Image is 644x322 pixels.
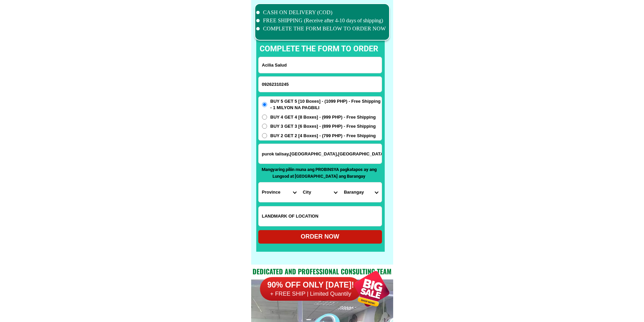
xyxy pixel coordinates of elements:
[262,115,267,120] input: BUY 4 GET 4 [8 Boxes] - (999 PHP) - Free Shipping
[340,182,381,202] select: Select commune
[270,98,382,111] span: BUY 5 GET 5 [10 Boxes] - (1099 PHP) - Free Shipping - 1 MILYON NA PAGBILI
[259,57,382,73] input: Input full_name
[259,144,382,164] input: Input address
[300,182,340,202] select: Select district
[258,232,382,241] div: ORDER NOW
[259,77,382,92] input: Input phone_number
[270,123,376,130] span: BUY 3 GET 3 [6 Boxes] - (899 PHP) - Free Shipping
[262,124,267,129] input: BUY 3 GET 3 [6 Boxes] - (899 PHP) - Free Shipping
[262,102,267,107] input: BUY 5 GET 5 [10 Boxes] - (1099 PHP) - Free Shipping - 1 MILYON NA PAGBILI
[270,132,376,139] span: BUY 2 GET 2 [4 Boxes] - (799 PHP) - Free Shipping
[260,280,361,290] h6: 90% OFF ONLY [DATE]!
[256,17,386,25] li: FREE SHIPPING (Receive after 4-10 days of shipping)
[270,114,376,121] span: BUY 4 GET 4 [8 Boxes] - (999 PHP) - Free Shipping
[262,133,267,138] input: BUY 2 GET 2 [4 Boxes] - (799 PHP) - Free Shipping
[260,290,361,298] h6: + FREE SHIP | Limited Quantily
[256,8,386,17] li: CASH ON DELIVERY (COD)
[259,206,382,226] input: Input LANDMARKOFLOCATION
[259,182,300,202] select: Select province
[256,25,386,33] li: COMPLETE THE FORM BELOW TO ORDER NOW
[258,166,380,179] p: Mangyaring piliin muna ang PROBINSYA pagkatapos ay ang Lungsod at [GEOGRAPHIC_DATA] ang Barangay
[251,266,393,276] h2: Dedicated and professional consulting team
[253,43,385,55] p: complete the form to order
